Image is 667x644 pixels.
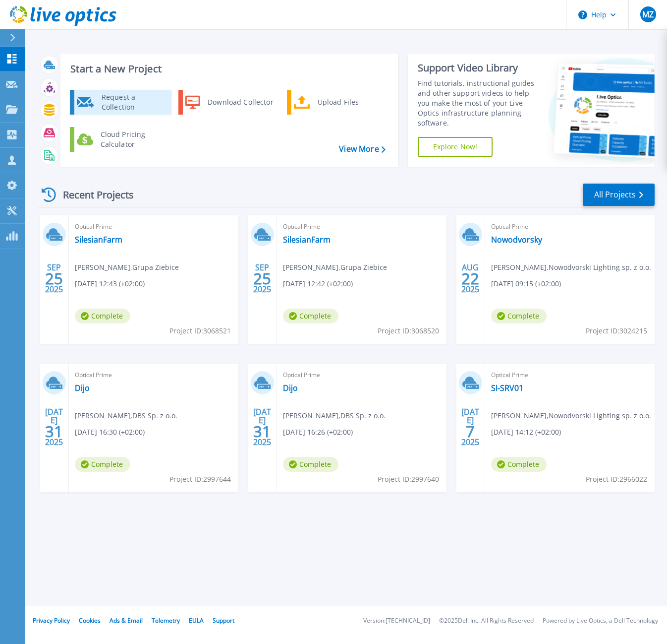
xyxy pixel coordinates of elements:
a: Dijo [75,383,90,393]
a: Support [213,616,234,625]
div: [DATE] 2025 [461,409,480,445]
a: Cookies [79,616,101,625]
a: SilesianFarm [283,235,331,245]
span: Complete [491,309,547,323]
div: Support Video Library [418,62,541,74]
a: EULA [189,616,204,625]
span: 22 [461,274,479,283]
div: Recent Projects [38,183,147,207]
a: SI-SRV01 [491,383,523,393]
span: Complete [491,457,547,472]
div: SEP 2025 [253,260,272,297]
div: Cloud Pricing Calculator [96,129,169,149]
span: Complete [283,309,338,323]
span: MZ [642,10,654,18]
span: Optical Prime [283,221,441,232]
div: Request a Collection [97,92,169,112]
div: [DATE] 2025 [253,409,272,445]
span: Project ID: 3068521 [169,325,231,336]
a: Upload Files [287,90,389,115]
span: Optical Prime [75,370,232,381]
div: Download Collector [203,92,278,112]
span: Complete [283,457,338,472]
li: © 2025 Dell Inc. All Rights Reserved [439,618,534,624]
a: Request a Collection [70,90,171,115]
a: SilesianFarm [75,235,122,245]
span: 31 [45,427,63,436]
a: Explore Now! [418,137,493,157]
span: [DATE] 14:12 (+02:00) [491,427,561,438]
span: 25 [45,274,63,283]
span: [PERSON_NAME] , DBS Sp. z o.o. [283,410,386,421]
span: Complete [75,309,130,323]
span: Optical Prime [491,221,649,232]
span: [DATE] 16:30 (+02:00) [75,427,145,438]
span: [PERSON_NAME] , Grupa Ziebice [283,262,387,273]
span: 31 [253,427,271,436]
a: Telemetry [152,616,180,625]
h3: Start a New Project [70,64,385,74]
span: [DATE] 12:43 (+02:00) [75,278,145,289]
div: SEP 2025 [45,260,63,297]
span: 25 [253,274,271,283]
div: Upload Files [313,92,386,112]
a: Cloud Pricing Calculator [70,127,171,152]
span: [DATE] 09:15 (+02:00) [491,278,561,289]
div: Find tutorials, instructional guides and other support videos to help you make the most of your L... [418,78,541,128]
a: All Projects [583,184,655,206]
span: 7 [466,427,475,436]
span: Project ID: 2997644 [169,474,231,485]
div: [DATE] 2025 [45,409,63,445]
a: Dijo [283,383,298,393]
span: [PERSON_NAME] , Nowodvorski Lighting sp. z o.o. [491,410,651,421]
a: View More [339,144,385,154]
li: Powered by Live Optics, a Dell Technology [543,618,658,624]
a: Ads & Email [110,616,143,625]
span: Optical Prime [491,370,649,381]
span: [PERSON_NAME] , DBS Sp. z o.o. [75,410,177,421]
span: Optical Prime [283,370,441,381]
span: [DATE] 12:42 (+02:00) [283,278,353,289]
a: Nowodvorsky [491,235,542,245]
li: Version: [TECHNICAL_ID] [363,618,430,624]
span: [DATE] 16:26 (+02:00) [283,427,353,438]
a: Download Collector [178,90,280,115]
span: Optical Prime [75,221,232,232]
span: Project ID: 3068520 [378,325,439,336]
div: AUG 2025 [461,260,480,297]
a: Privacy Policy [33,616,70,625]
span: Project ID: 3024215 [586,325,647,336]
span: Complete [75,457,130,472]
span: [PERSON_NAME] , Grupa Ziebice [75,262,179,273]
span: [PERSON_NAME] , Nowodvorski Lighting sp. z o.o. [491,262,651,273]
span: Project ID: 2966022 [586,474,647,485]
span: Project ID: 2997640 [378,474,439,485]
